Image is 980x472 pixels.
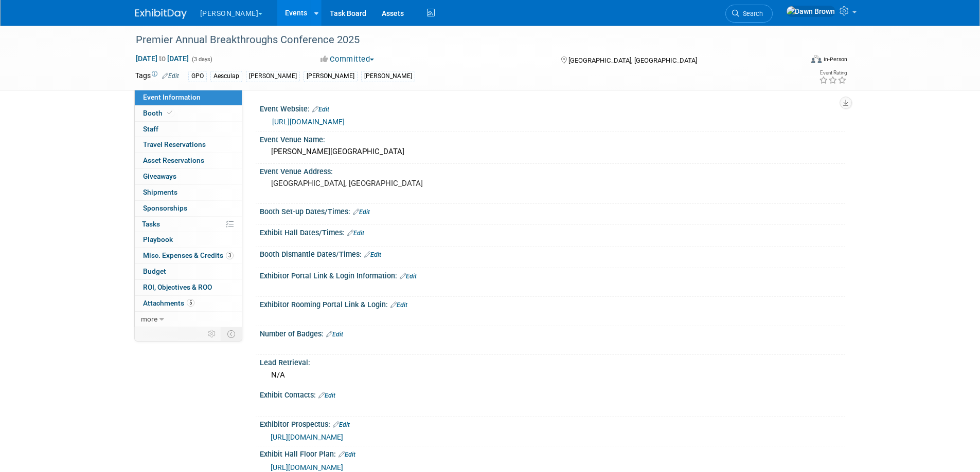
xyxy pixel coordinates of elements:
div: Number of Badges: [260,326,845,339]
span: Tasks [142,220,160,228]
div: [PERSON_NAME] [361,71,415,82]
span: Attachments [143,299,194,307]
div: Aesculap [210,71,242,82]
div: Lead Retrieval: [260,355,845,368]
div: In-Person [823,55,847,63]
span: (3 days) [191,56,212,63]
a: ROI, Objectives & ROO [135,280,242,295]
a: Playbook [135,232,242,248]
img: Dawn Brown [786,6,835,17]
div: Exhibitor Rooming Portal Link & Login: [260,297,845,310]
a: Edit [400,273,417,280]
a: Edit [353,209,370,216]
a: Edit [338,451,355,458]
div: Exhibitor Portal Link & Login Information: [260,268,845,281]
div: Event Venue Name: [260,132,845,145]
div: Event Venue Address: [260,164,845,177]
div: Booth Dismantle Dates/Times: [260,247,845,260]
span: to [157,54,167,63]
span: 3 [226,252,234,259]
td: Toggle Event Tabs [221,327,242,341]
a: Edit [312,106,329,113]
span: Booth [143,109,174,117]
img: ExhibitDay [135,9,187,19]
span: Shipments [143,188,177,196]
span: Sponsorships [143,204,187,212]
a: [URL][DOMAIN_NAME] [272,118,345,126]
a: more [135,312,242,327]
span: Event Information [143,93,201,101]
div: Booth Set-up Dates/Times: [260,204,845,217]
span: more [141,315,157,323]
a: [URL][DOMAIN_NAME] [271,463,343,471]
td: Tags [135,70,179,82]
span: Asset Reservations [143,156,204,164]
span: Playbook [143,235,173,243]
span: Travel Reservations [143,140,206,148]
div: Event Website: [260,101,845,115]
a: Shipments [135,185,242,200]
span: 5 [187,299,194,307]
a: Event Information [135,90,242,105]
a: Edit [333,421,350,428]
span: [DATE] [DATE] [135,54,189,63]
a: Edit [326,331,343,338]
span: Misc. Expenses & Credits [143,251,234,259]
div: [PERSON_NAME] [246,71,300,82]
a: Sponsorships [135,201,242,216]
a: Edit [390,301,407,309]
i: Booth reservation complete [167,110,172,116]
a: Travel Reservations [135,137,242,153]
div: [PERSON_NAME][GEOGRAPHIC_DATA] [268,144,838,160]
span: Giveaways [143,172,176,180]
a: Staff [135,122,242,137]
div: Exhibitor Prospectus: [260,417,845,430]
span: [GEOGRAPHIC_DATA], [GEOGRAPHIC_DATA] [568,56,697,64]
a: Edit [347,230,364,237]
span: Search [739,10,763,17]
a: Booth [135,106,242,121]
a: Tasks [135,217,242,232]
a: Edit [162,72,179,80]
div: GPO [188,71,207,82]
a: Edit [364,251,381,258]
span: Staff [143,125,158,133]
a: Misc. Expenses & Credits3 [135,248,242,263]
a: Edit [318,392,335,399]
span: ROI, Objectives & ROO [143,283,212,291]
td: Personalize Event Tab Strip [203,327,221,341]
a: [URL][DOMAIN_NAME] [271,433,343,441]
a: Attachments5 [135,296,242,311]
img: Format-Inperson.png [811,55,822,63]
a: Asset Reservations [135,153,242,168]
div: Event Format [742,53,848,69]
div: Premier Annual Breakthroughs Conference 2025 [132,31,787,49]
div: Exhibit Hall Dates/Times: [260,225,845,238]
div: N/A [268,367,838,383]
a: Search [725,5,773,23]
div: Exhibit Hall Floor Plan: [260,446,845,460]
a: Budget [135,264,242,279]
div: Exhibit Contacts: [260,387,845,401]
span: Budget [143,267,166,275]
a: Giveaways [135,169,242,184]
pre: [GEOGRAPHIC_DATA], [GEOGRAPHIC_DATA] [271,179,492,188]
button: Committed [317,54,378,65]
div: Event Rating [819,70,847,75]
div: [PERSON_NAME] [304,71,358,82]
